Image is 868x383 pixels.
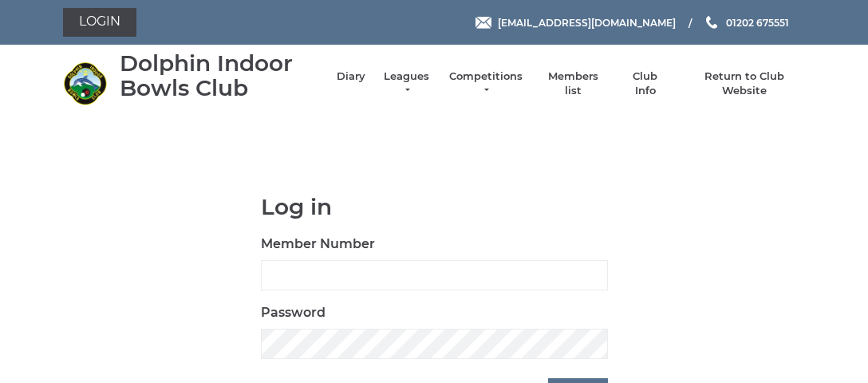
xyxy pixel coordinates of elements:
[448,69,524,98] a: Competitions
[261,195,608,219] h1: Log in
[726,16,789,28] span: 01202 675551
[261,303,325,322] label: Password
[337,69,365,84] a: Diary
[381,69,432,98] a: Leagues
[704,15,789,30] a: Phone us 01202 675551
[706,16,717,29] img: Phone us
[63,8,136,37] a: Login
[539,69,606,98] a: Members list
[475,15,676,30] a: Email [EMAIL_ADDRESS][DOMAIN_NAME]
[261,235,375,254] label: Member Number
[685,69,805,98] a: Return to Club Website
[475,17,491,29] img: Email
[498,16,676,28] span: [EMAIL_ADDRESS][DOMAIN_NAME]
[63,61,107,105] img: Dolphin Indoor Bowls Club
[120,51,321,101] div: Dolphin Indoor Bowls Club
[622,69,669,98] a: Club Info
